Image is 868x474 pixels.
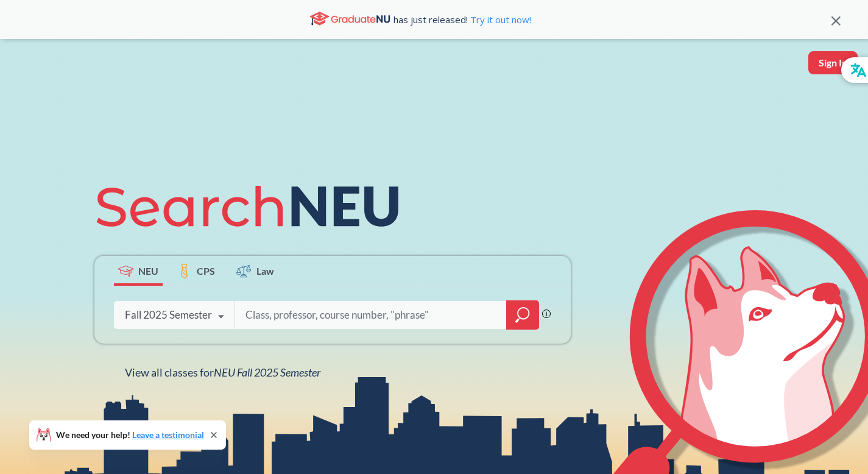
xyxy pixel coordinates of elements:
[12,51,41,88] img: sandbox logo
[125,366,320,379] span: View all classes for
[256,264,274,278] span: Law
[138,264,158,278] span: NEU
[506,300,539,330] div: magnifying glass
[808,51,858,74] button: Sign In
[132,430,204,440] a: Leave a testimonial
[468,13,531,26] a: Try it out now!
[244,302,498,328] input: Class, professor, course number, "phrase"
[393,13,531,26] span: has just released!
[515,306,530,324] svg: magnifying glass
[125,308,212,322] div: Fall 2025 Semester
[197,264,215,278] span: CPS
[214,366,320,379] span: NEU Fall 2025 Semester
[56,431,204,439] span: We need your help!
[12,51,41,92] a: sandbox logo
